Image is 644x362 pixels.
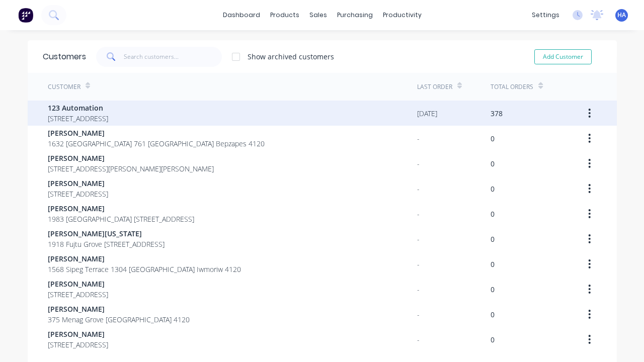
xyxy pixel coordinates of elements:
[43,51,86,63] div: Customers
[48,128,265,138] span: [PERSON_NAME]
[18,8,33,23] img: Factory
[332,8,378,23] div: purchasing
[534,49,592,64] button: Add Customer
[417,82,452,92] div: Last Order
[378,8,427,23] div: productivity
[491,158,495,169] div: 0
[491,82,533,92] div: Total Orders
[48,339,108,350] span: [STREET_ADDRESS]
[48,239,165,249] span: 1918 Fujtu Grove [STREET_ADDRESS]
[417,334,420,345] div: -
[417,184,420,194] div: -
[48,329,108,339] span: [PERSON_NAME]
[265,8,304,23] div: products
[48,82,80,92] div: Customer
[491,184,495,194] div: 0
[417,284,420,295] div: -
[124,47,222,67] input: Search customers...
[48,103,108,113] span: 123 Automation
[491,284,495,295] div: 0
[48,189,108,199] span: [STREET_ADDRESS]
[48,304,190,314] span: [PERSON_NAME]
[417,309,420,320] div: -
[48,153,214,163] span: [PERSON_NAME]
[491,259,495,269] div: 0
[491,133,495,144] div: 0
[417,158,420,169] div: -
[491,209,495,219] div: 0
[48,138,265,149] span: 1632 [GEOGRAPHIC_DATA] 761 [GEOGRAPHIC_DATA] Bepzapes 4120
[304,8,332,23] div: sales
[417,209,420,219] div: -
[48,178,108,189] span: [PERSON_NAME]
[48,264,241,275] span: 1568 Sipeg Terrace 1304 [GEOGRAPHIC_DATA] Iwmoriw 4120
[417,133,420,144] div: -
[48,163,214,174] span: [STREET_ADDRESS][PERSON_NAME][PERSON_NAME]
[48,113,108,124] span: [STREET_ADDRESS]
[48,314,190,325] span: 375 Menag Grove [GEOGRAPHIC_DATA] 4120
[218,8,265,23] a: dashboard
[417,259,420,269] div: -
[248,51,334,62] div: Show archived customers
[527,8,565,23] div: settings
[617,11,626,20] span: HA
[491,234,495,244] div: 0
[48,279,108,289] span: [PERSON_NAME]
[417,108,437,119] div: [DATE]
[417,234,420,244] div: -
[48,214,194,224] span: 1983 [GEOGRAPHIC_DATA] [STREET_ADDRESS]
[48,228,165,239] span: [PERSON_NAME][US_STATE]
[491,309,495,320] div: 0
[48,203,194,214] span: [PERSON_NAME]
[48,289,108,300] span: [STREET_ADDRESS]
[491,108,503,119] div: 378
[491,334,495,345] div: 0
[48,253,241,264] span: [PERSON_NAME]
